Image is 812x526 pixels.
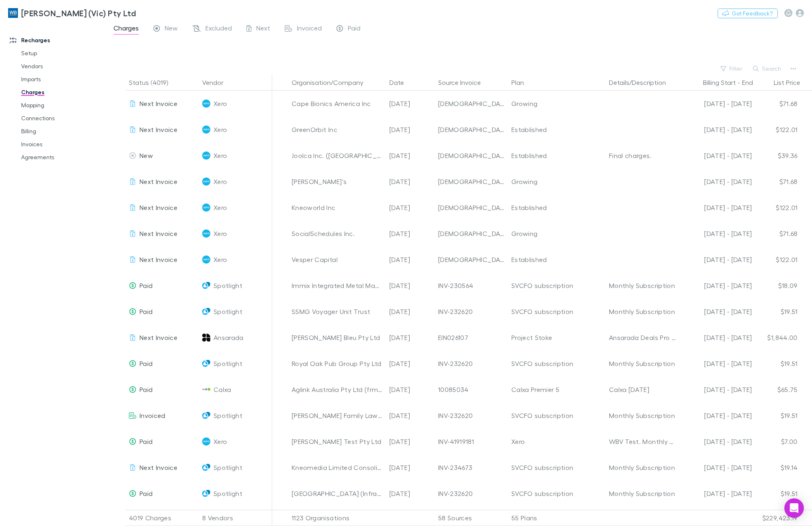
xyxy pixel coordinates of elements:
[202,333,210,342] img: Ansarada's Logo
[752,117,801,143] div: $122.01
[21,8,136,18] h3: [PERSON_NAME] (Vic) Pty Ltd
[438,195,505,221] div: [DEMOGRAPHIC_DATA]-6578810
[292,351,383,377] div: Royal Oak Pub Group Pty Ltd
[511,481,602,507] div: SVCFO subscription
[140,177,177,185] span: Next Invoice
[752,221,801,247] div: $71.68
[682,429,752,455] div: [DATE] - [DATE]
[511,169,602,195] div: Growing
[438,169,505,195] div: [DEMOGRAPHIC_DATA]-6578810
[13,86,112,99] a: Charges
[202,255,210,264] img: Xero's Logo
[682,117,752,143] div: [DATE] - [DATE]
[202,74,233,91] button: Vendor
[202,203,210,212] img: Xero's Logo
[438,221,505,247] div: [DEMOGRAPHIC_DATA]-6578810
[13,125,112,138] a: Billing
[511,74,534,91] button: Plan
[716,64,747,74] button: Filter
[438,403,505,429] div: INV-232620
[292,325,383,351] div: [PERSON_NAME] Bleu Pty Ltd
[752,143,801,169] div: $39.36
[511,143,602,169] div: Established
[682,195,752,221] div: [DATE] - [DATE]
[511,117,602,143] div: Established
[742,74,753,91] button: End
[140,411,166,419] span: Invoiced
[389,74,414,91] button: Date
[386,91,435,117] div: [DATE]
[202,463,210,472] img: Spotlight's Logo
[438,273,505,299] div: INV-230564
[140,100,177,107] span: Next Invoice
[214,195,227,221] span: Xero
[749,64,786,74] button: Search
[386,325,435,351] div: [DATE]
[386,169,435,195] div: [DATE]
[609,377,676,403] div: Calxa [DATE]
[13,73,112,86] a: Imports
[386,221,435,247] div: [DATE]
[386,429,435,455] div: [DATE]
[140,255,177,263] span: Next Invoice
[438,481,505,507] div: INV-232620
[202,489,210,498] img: Spotlight's Logo
[438,299,505,325] div: INV-232620
[508,510,606,526] div: 55 Plans
[140,359,153,367] span: Paid
[126,510,199,526] div: 4019 Charges
[140,229,177,237] span: Next Invoice
[682,351,752,377] div: [DATE] - [DATE]
[292,299,383,325] div: SSMG Voyager Unit Trust
[214,351,242,377] span: Spotlight
[13,47,112,60] a: Setup
[386,195,435,221] div: [DATE]
[8,8,18,18] img: William Buck (Vic) Pty Ltd's Logo
[214,221,227,247] span: Xero
[752,195,801,221] div: $122.01
[202,281,210,290] img: Spotlight's Logo
[609,325,676,351] div: Ansarada Deals Pro 1GB - Month to Month
[140,307,153,315] span: Paid
[214,247,227,273] span: Xero
[386,377,435,403] div: [DATE]
[214,455,242,481] span: Spotlight
[214,377,231,403] span: Calxa
[511,91,602,117] div: Growing
[202,385,210,394] img: Calxa's Logo
[13,99,112,112] a: Mapping
[682,273,752,299] div: [DATE] - [DATE]
[682,455,752,481] div: [DATE] - [DATE]
[202,437,210,446] img: Xero's Logo
[682,143,752,169] div: [DATE] - [DATE]
[752,377,801,403] div: $65.75
[256,24,270,35] span: Next
[13,112,112,125] a: Connections
[292,74,373,91] button: Organisation/Company
[609,74,676,91] button: Details/Description
[752,481,801,507] div: $19.51
[682,74,761,91] div: -
[511,299,602,325] div: SVCFO subscription
[386,117,435,143] div: [DATE]
[609,455,676,481] div: Monthly Subscription
[13,60,112,73] a: Vendors
[214,299,242,325] span: Spotlight
[202,126,210,134] img: Xero's Logo
[202,177,210,186] img: Xero's Logo
[13,138,112,151] a: Invoices
[752,91,801,117] div: $71.68
[214,143,227,169] span: Xero
[140,281,153,289] span: Paid
[438,143,505,169] div: [DEMOGRAPHIC_DATA]-6578810
[140,437,153,445] span: Paid
[682,481,752,507] div: [DATE] - [DATE]
[511,221,602,247] div: Growing
[752,510,801,526] div: $229,423.19
[609,429,676,455] div: WBV Test. Monthly Subscription, Grow, [DATE] to [DATE] 90% Discount.
[292,221,383,247] div: SocialSchedules Inc.
[386,247,435,273] div: [DATE]
[214,325,244,351] span: Ansarada
[297,24,322,35] span: Invoiced
[703,74,736,91] button: Billing Start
